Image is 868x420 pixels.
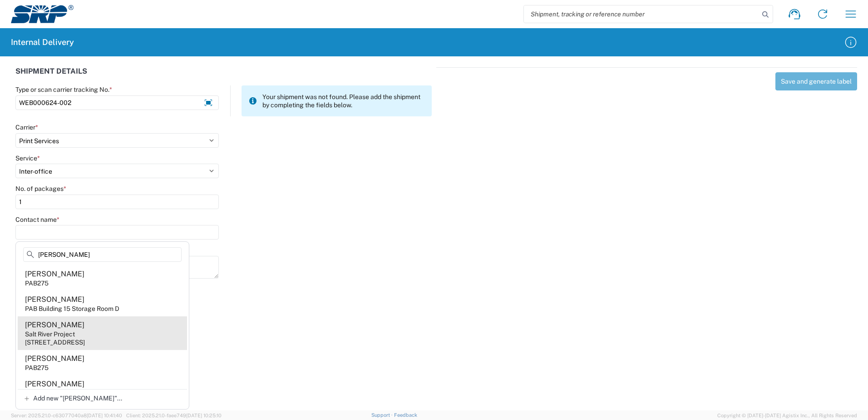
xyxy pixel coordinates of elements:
[394,412,417,418] a: Feedback
[11,413,122,418] span: Server: 2025.21.0-c63077040a8
[524,5,759,23] input: Shipment, tracking or reference number
[15,215,59,224] label: Contact name
[25,354,84,364] div: [PERSON_NAME]
[15,154,40,162] label: Service
[25,364,49,372] div: PAB275
[126,413,222,418] span: Client: 2025.21.0-faee749
[33,394,122,402] span: Add new "[PERSON_NAME]"...
[11,5,74,23] img: srp
[15,123,38,131] label: Carrier
[15,67,432,85] div: SHIPMENT DETAILS
[717,411,857,420] span: Copyright © [DATE]-[DATE] Agistix Inc., All Rights Reserved
[262,93,424,109] span: Your shipment was not found. Please add the shipment by completing the fields below.
[371,412,394,418] a: Support
[25,279,49,287] div: PAB275
[87,413,122,418] span: [DATE] 10:41:40
[25,295,84,305] div: [PERSON_NAME]
[15,85,112,94] label: Type or scan carrier tracking No.
[186,413,222,418] span: [DATE] 10:25:10
[15,185,66,193] label: No. of packages
[25,330,75,338] div: Salt River Project
[25,320,84,330] div: [PERSON_NAME]
[25,269,84,279] div: [PERSON_NAME]
[11,37,74,48] h2: Internal Delivery
[25,305,119,313] div: PAB Building 15 Storage Room D
[25,338,85,346] div: [STREET_ADDRESS]
[25,379,84,389] div: [PERSON_NAME]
